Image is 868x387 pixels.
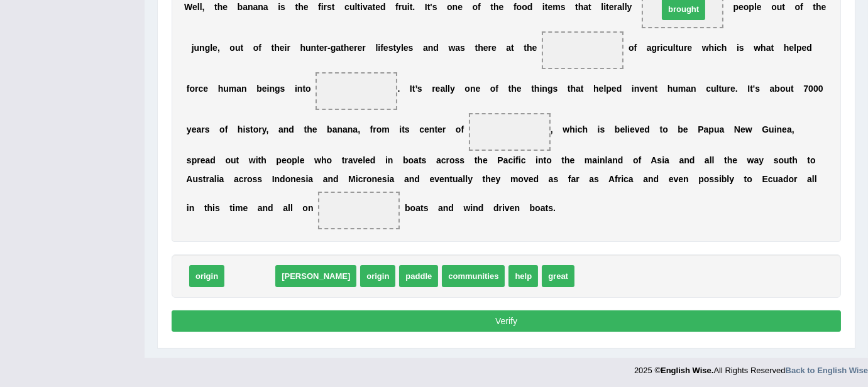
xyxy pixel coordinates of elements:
[532,43,537,53] b: e
[395,2,398,12] b: f
[272,43,275,53] b: t
[192,43,194,53] b: j
[647,43,652,53] b: a
[332,124,338,134] b: a
[676,43,679,53] b: t
[285,43,287,53] b: i
[236,84,241,94] b: a
[639,84,644,94] b: v
[440,84,445,94] b: a
[625,2,627,12] b: l
[617,84,622,94] b: d
[258,124,261,134] b: r
[238,124,243,134] b: h
[311,43,317,53] b: n
[428,43,434,53] b: n
[258,43,261,53] b: f
[253,43,259,53] b: o
[493,2,499,12] b: h
[368,2,373,12] b: a
[673,43,676,53] b: l
[324,43,327,53] b: r
[757,2,762,12] b: e
[305,43,311,53] b: u
[687,43,692,53] b: e
[469,113,551,151] span: Drop target
[612,84,617,94] b: e
[397,84,400,94] b: .
[709,43,715,53] b: h
[813,2,816,12] b: t
[269,84,275,94] b: n
[455,43,460,53] b: a
[581,84,584,94] b: t
[601,2,603,12] b: l
[295,84,297,94] b: i
[266,124,269,134] b: ,
[782,2,785,12] b: t
[654,84,657,94] b: t
[388,43,393,53] b: s
[425,2,427,12] b: I
[571,84,576,94] b: h
[278,2,280,12] b: i
[187,124,192,134] b: y
[754,2,757,12] b: l
[274,43,280,53] b: h
[678,43,684,53] b: u
[300,43,305,53] b: h
[524,43,527,53] b: t
[739,2,744,12] b: e
[275,84,280,94] b: g
[632,84,634,94] b: i
[341,43,344,53] b: t
[318,2,321,12] b: f
[354,2,357,12] b: l
[492,43,497,53] b: e
[684,43,687,53] b: r
[316,43,319,53] b: t
[617,2,622,12] b: a
[229,84,236,94] b: m
[357,2,360,12] b: t
[337,124,343,134] b: n
[307,124,312,134] b: h
[256,84,262,94] b: b
[727,84,730,94] b: r
[657,43,660,53] b: r
[401,43,404,53] b: l
[495,84,498,94] b: f
[531,84,534,94] b: t
[402,2,407,12] b: u
[302,84,305,94] b: t
[298,2,304,12] b: h
[253,2,258,12] b: a
[754,43,761,53] b: w
[795,2,801,12] b: o
[750,84,753,94] b: t
[737,43,739,53] b: i
[786,366,868,375] a: Back to English Wise
[753,84,755,94] b: '
[794,43,796,53] b: l
[199,84,204,94] b: c
[609,2,614,12] b: e
[197,2,200,12] b: l
[448,84,450,94] b: l
[744,2,749,12] b: o
[238,2,243,12] b: b
[243,2,248,12] b: a
[629,43,634,53] b: o
[813,84,818,94] b: 0
[324,2,327,12] b: r
[430,2,432,12] b: '
[478,2,481,12] b: f
[190,84,195,94] b: o
[235,43,241,53] b: u
[476,84,481,94] b: e
[527,2,533,12] b: d
[253,124,259,134] b: o
[280,2,285,12] b: s
[353,124,358,134] b: a
[603,2,606,12] b: i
